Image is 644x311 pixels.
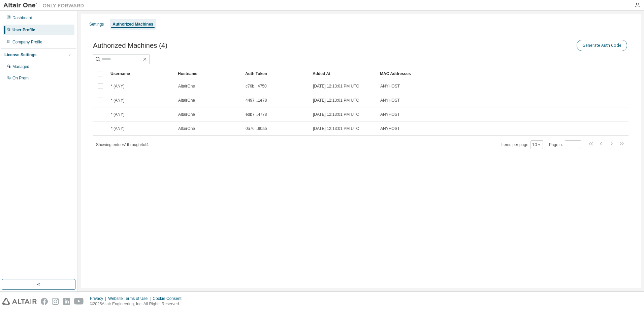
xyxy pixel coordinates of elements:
[96,142,149,147] span: Showing entries 1 through 4 of 4
[178,98,195,103] span: AltairOne
[90,301,186,307] p: © 2025 Altair Engineering, Inc. All Rights Reserved.
[178,112,195,117] span: AltairOne
[313,68,375,79] div: Added At
[111,112,125,117] span: * (ANY)
[12,64,29,69] div: Managed
[313,98,359,103] span: [DATE] 12:13:01 PM UTC
[12,39,42,45] div: Company Profile
[380,126,400,131] span: ANYHOST
[52,298,59,305] img: instagram.svg
[108,296,153,301] div: Website Terms of Use
[12,27,35,33] div: User Profile
[12,75,29,81] div: On Prem
[74,298,84,305] img: youtube.svg
[178,68,240,79] div: Hostname
[90,296,108,301] div: Privacy
[246,126,267,131] span: 0a76...90ab
[2,298,37,305] img: altair_logo.svg
[549,140,581,149] span: Page n.
[63,298,70,305] img: linkedin.svg
[153,296,185,301] div: Cookie Consent
[110,68,172,79] div: Username
[313,112,359,117] span: [DATE] 12:13:01 PM UTC
[532,142,541,147] button: 10
[111,83,125,89] span: * (ANY)
[3,2,88,9] img: Altair One
[41,298,48,305] img: facebook.svg
[246,98,267,103] span: 4497...1e78
[178,126,195,131] span: AltairOne
[313,83,359,89] span: [DATE] 12:13:01 PM UTC
[380,68,558,79] div: MAC Addresses
[93,42,167,49] span: Authorized Machines (4)
[502,140,543,149] span: Items per page
[89,22,104,27] div: Settings
[577,40,627,51] button: Generate Auth Code
[380,112,400,117] span: ANYHOST
[111,126,125,131] span: * (ANY)
[246,83,267,89] span: c76b...4750
[246,112,267,117] span: edb7...4778
[112,22,153,27] div: Authorized Machines
[178,83,195,89] span: AltairOne
[380,83,400,89] span: ANYHOST
[380,98,400,103] span: ANYHOST
[111,98,125,103] span: * (ANY)
[313,126,359,131] span: [DATE] 12:13:01 PM UTC
[12,15,32,21] div: Dashboard
[4,52,36,58] div: License Settings
[245,68,307,79] div: Auth Token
